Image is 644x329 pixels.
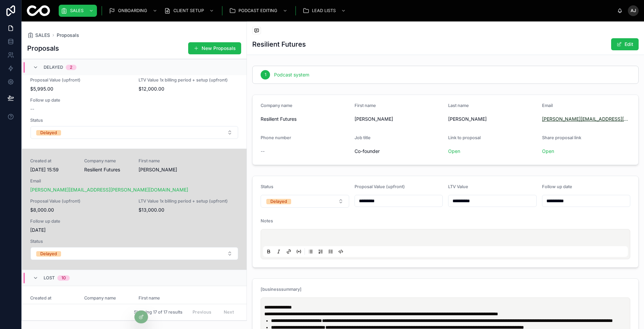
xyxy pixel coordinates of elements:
span: $5,995.00 [30,86,130,92]
span: [PERSON_NAME] [355,116,443,122]
span: Resilient Futures [261,116,349,122]
a: Email[PERSON_NAME][EMAIL_ADDRESS][DOMAIN_NAME]Proposal Value (upfront)$5,995.00LTV Value 1x billi... [22,28,247,149]
span: -- [30,106,34,112]
span: Co-founder [355,148,443,155]
span: LTV Value 1x billing period + setup (upfront) [139,199,239,204]
span: $8,000.00 [30,207,130,213]
span: Proposal Value (upfront) [30,77,130,83]
span: Proposal Value (upfront) [30,199,130,204]
h1: Resilient Futures [252,40,306,49]
span: LEAD LISTS [312,8,336,13]
a: Open [542,148,554,154]
span: Notes [261,218,273,223]
span: Follow up date [30,98,130,103]
span: PODCAST EDITING [238,8,277,13]
div: Delayed [40,251,57,257]
span: $12,000.00 [139,86,239,92]
span: Proposal Value (upfront) [355,184,405,189]
a: SALES [59,5,97,17]
div: 2 [70,65,72,70]
div: scrollable content [55,3,617,18]
a: LEAD LISTS [301,5,349,17]
span: CLIENT SETUP [173,8,204,13]
span: AJ [631,8,636,13]
span: Link to proposal [448,135,481,140]
h1: Proposals [27,44,59,53]
span: Created at [30,158,76,164]
div: 10 [61,275,66,281]
a: ONBOARDING [107,5,161,17]
span: 1 [265,72,266,77]
span: Follow up date [30,219,130,224]
span: [DATE] 15:59 [30,166,76,173]
button: Select Button [261,195,349,208]
span: Job title [355,135,371,140]
span: TheSHIFT [84,304,130,310]
span: Delayed [44,65,63,70]
span: ONBOARDING [118,8,147,13]
a: Created at[DATE] 15:59Company nameResilient FuturesFirst name[PERSON_NAME]Email[PERSON_NAME][EMAI... [22,149,247,270]
span: Podcast system [274,71,309,78]
button: Edit [611,38,639,50]
a: CLIENT SETUP [162,5,217,17]
span: Company name [261,103,292,108]
span: Matthew [139,304,184,310]
span: [businesssummary] [261,287,302,292]
div: Delayed [270,199,287,204]
span: LTV Value [448,184,468,189]
span: First name [139,158,184,164]
span: Company name [84,295,130,301]
span: SALES [70,8,84,13]
a: [PERSON_NAME][EMAIL_ADDRESS][PERSON_NAME][DOMAIN_NAME] [30,186,188,193]
span: Email [30,178,238,184]
span: [DATE] [30,227,130,233]
div: Delayed [40,130,57,135]
span: Status [261,184,273,189]
span: Status [30,239,238,244]
span: Phone number [261,135,291,140]
a: [PERSON_NAME][EMAIL_ADDRESS][PERSON_NAME][DOMAIN_NAME] [542,116,631,122]
a: Proposals [57,32,79,39]
span: [PERSON_NAME] [448,116,537,122]
a: PODCAST EDITING [227,5,291,17]
span: $13,000.00 [139,207,239,213]
span: First name [355,103,376,108]
span: Last name [448,103,469,108]
span: Share proposal link [542,135,581,140]
span: Resilient Futures [84,166,130,173]
span: Created at [30,295,76,301]
span: First name [139,295,184,301]
button: Select Button [31,247,238,260]
span: Status [30,118,238,123]
span: Showing 17 of 17 results [134,310,182,315]
span: Follow up date [542,184,572,189]
button: New Proposals [188,42,241,54]
span: Lost [44,275,55,281]
span: Email [542,103,553,108]
span: LTV Value 1x billing period + setup (upfront) [139,77,239,83]
button: Select Button [31,126,238,139]
a: SALES [27,32,50,39]
span: [PERSON_NAME] [139,166,184,173]
span: Company name [84,158,130,164]
img: App logo [27,5,50,16]
a: Open [448,148,460,154]
span: -- [261,148,265,155]
span: [DATE] 13:01 [30,304,76,310]
span: SALES [35,32,50,39]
